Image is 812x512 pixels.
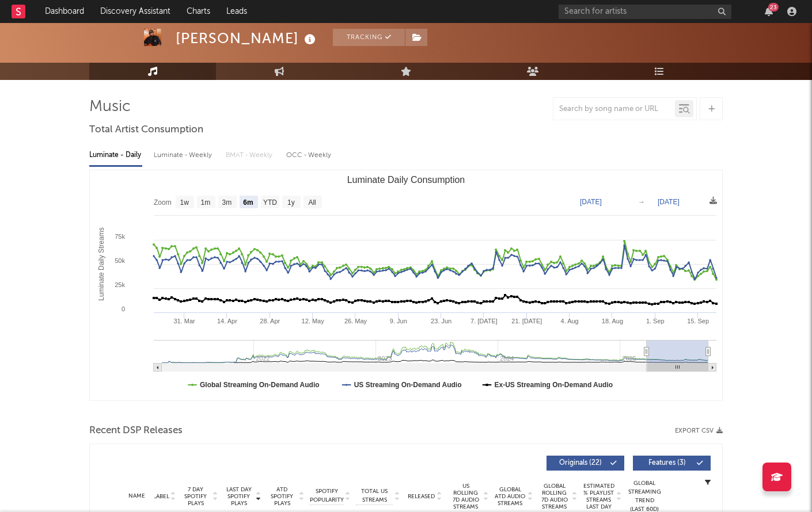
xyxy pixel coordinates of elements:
span: US Rolling 7D Audio Streams [450,483,481,510]
text: All [308,198,316,207]
button: 23 [765,7,773,16]
text: 14. Apr [217,318,237,324]
input: Search by song name or URL [553,105,675,114]
button: Originals(22) [547,456,624,471]
button: Export CSV [675,427,723,434]
span: Total US Streams [356,487,393,505]
text: 7. [DATE] [470,318,498,324]
text: 15. Sep [687,318,709,324]
text: 9. Jun [390,318,407,324]
span: Label [153,493,169,500]
span: Global Rolling 7D Audio Streams [538,483,570,510]
span: ATD Spotify Plays [267,486,297,507]
span: Last Day Spotify Plays [223,486,254,507]
text: [DATE] [658,198,680,206]
span: Global ATD Audio Streams [494,486,526,507]
div: Luminate - Weekly [154,146,214,165]
text: 3m [222,198,232,207]
text: → [638,198,645,206]
span: Originals ( 22 ) [554,460,607,467]
div: [PERSON_NAME] [176,29,318,48]
svg: Luminate Daily Consumption [90,170,722,400]
div: OCC - Weekly [286,146,332,165]
span: Estimated % Playlist Streams Last Day [583,483,614,510]
text: 75k [115,233,125,240]
text: 18. Aug [602,318,623,324]
div: Luminate - Daily [89,146,142,165]
div: 23 [768,3,779,12]
text: 21. [DATE] [511,318,542,324]
text: 12. May [302,318,325,324]
text: 50k [115,257,125,264]
div: Name [124,492,149,500]
span: Features ( 3 ) [640,460,693,467]
text: 1y [287,198,295,207]
text: 26. May [344,318,367,324]
span: Spotify Popularity [310,487,344,505]
text: Luminate Daily Consumption [347,175,465,185]
text: 1w [180,198,189,207]
text: Zoom [154,198,172,207]
button: Tracking [333,29,405,46]
text: US Streaming On-Demand Audio [354,381,462,389]
text: 1m [201,198,211,207]
text: Global Streaming On-Demand Audio [200,381,320,389]
text: 23. Jun [431,318,451,324]
text: YTD [263,198,277,207]
text: 6m [243,198,253,207]
span: Total Artist Consumption [89,123,203,137]
text: [DATE] [580,198,602,206]
input: Search for artists [559,5,731,19]
text: 31. Mar [173,318,195,324]
text: Luminate Daily Streams [97,227,105,300]
span: Recent DSP Releases [89,424,183,438]
text: 28. Apr [260,318,280,324]
span: Released [408,493,435,500]
text: 4. Aug [561,318,579,324]
span: 7 Day Spotify Plays [180,486,211,507]
text: 0 [122,305,125,312]
button: Features(3) [633,456,711,471]
text: 25k [115,281,125,288]
text: 1. Sep [646,318,665,324]
text: Ex-US Streaming On-Demand Audio [495,381,613,389]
